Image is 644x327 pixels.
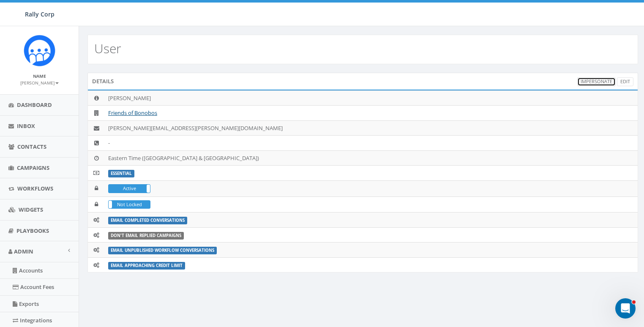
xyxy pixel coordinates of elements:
[109,201,150,208] label: Not Locked
[33,73,46,79] small: Name
[16,227,49,234] span: Playbooks
[24,35,55,66] img: Icon_1.png
[105,120,638,136] td: [PERSON_NAME][EMAIL_ADDRESS][PERSON_NAME][DOMAIN_NAME]
[615,298,636,319] iframe: Intercom live chat
[105,150,638,166] td: Eastern Time ([GEOGRAPHIC_DATA] & [GEOGRAPHIC_DATA])
[108,200,150,209] div: LockedNot Locked
[17,143,46,150] span: Contacts
[17,101,52,109] span: Dashboard
[94,41,121,55] h2: User
[108,109,157,117] a: Friends of Bonobos
[108,184,150,193] div: ActiveIn Active
[108,262,185,270] label: Email Approaching Credit Limit
[25,10,55,18] span: Rally Corp
[108,170,134,177] label: ESSENTIAL
[109,185,150,192] label: Active
[105,136,638,151] td: -
[617,77,633,86] a: Edit
[108,217,187,224] label: Email Completed Conversations
[20,79,59,86] a: [PERSON_NAME]
[87,73,638,90] div: Details
[108,247,217,254] label: Email Unpublished Workflow Conversations
[17,164,49,172] span: Campaigns
[20,80,59,86] small: [PERSON_NAME]
[14,248,33,255] span: Admin
[19,206,43,213] span: Widgets
[17,122,35,130] span: Inbox
[577,77,616,86] a: Impersonate
[17,185,53,192] span: Workflows
[108,232,184,240] label: Don't Email Replied Campaigns
[105,90,638,106] td: [PERSON_NAME]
